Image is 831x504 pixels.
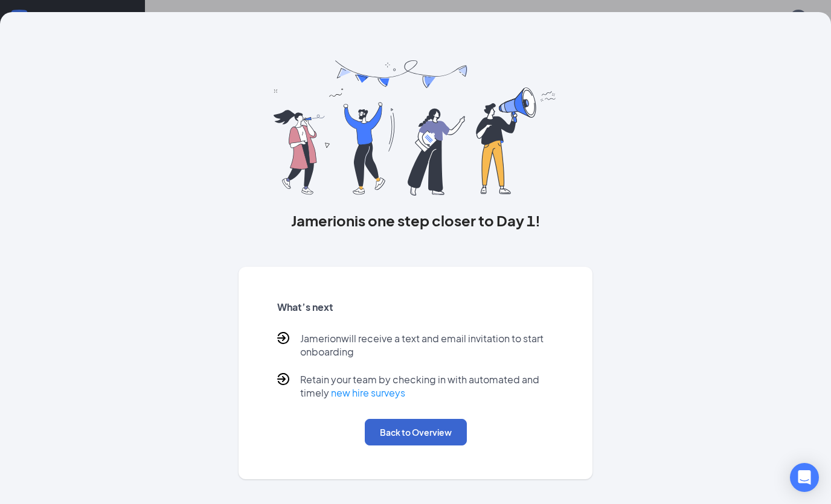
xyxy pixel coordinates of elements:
[331,386,405,399] a: new hire surveys
[239,210,593,231] h3: Jamerion is one step closer to Day 1!
[790,463,819,492] div: Open Intercom Messenger
[365,419,467,445] button: Back to Overview
[274,60,557,196] img: you are all set
[277,301,554,314] h5: What’s next
[300,332,554,359] p: Jamerion will receive a text and email invitation to start onboarding
[300,373,554,400] p: Retain your team by checking in with automated and timely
